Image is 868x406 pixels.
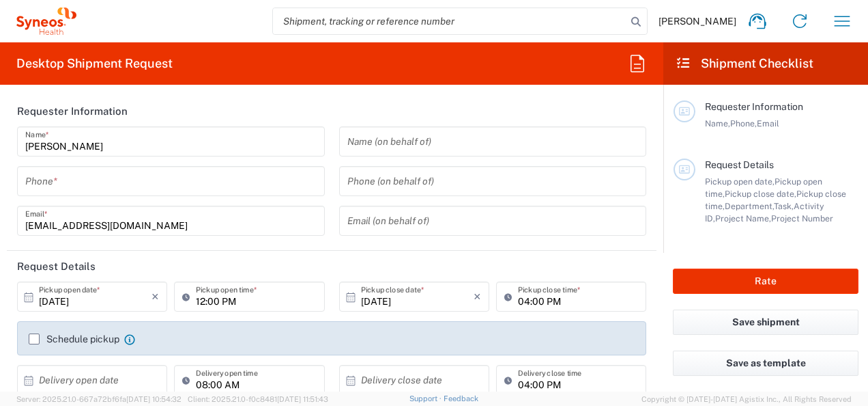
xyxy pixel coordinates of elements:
[277,395,328,403] span: [DATE] 11:51:43
[774,201,794,211] span: Task,
[16,395,182,403] span: Server: 2025.21.0-667a72bf6fa
[641,393,852,405] span: Copyright © [DATE]-[DATE] Agistix Inc., All Rights Reserved
[16,55,173,72] h2: Desktop Shipment Request
[673,310,858,335] button: Save shipment
[17,260,96,273] h2: Request Details
[676,55,813,72] h2: Shipment Checklist
[705,176,775,187] span: Pickup open date,
[757,118,779,128] span: Email
[273,8,626,34] input: Shipment, tracking or reference number
[659,15,736,27] span: [PERSON_NAME]
[673,269,858,294] button: Rate
[705,159,774,170] span: Request Details
[17,105,128,118] h2: Requester Information
[771,213,833,224] span: Project Number
[725,201,774,211] span: Department,
[126,395,182,403] span: [DATE] 10:54:32
[444,394,478,403] a: Feedback
[188,395,328,403] span: Client: 2025.21.0-f0c8481
[474,286,481,308] i: ×
[715,213,771,224] span: Project Name,
[705,101,803,112] span: Requester Information
[673,351,858,376] button: Save as template
[705,118,730,128] span: Name,
[151,286,159,308] i: ×
[409,394,444,403] a: Support
[29,334,119,344] label: Schedule pickup
[725,189,796,199] span: Pickup close date,
[730,118,757,128] span: Phone,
